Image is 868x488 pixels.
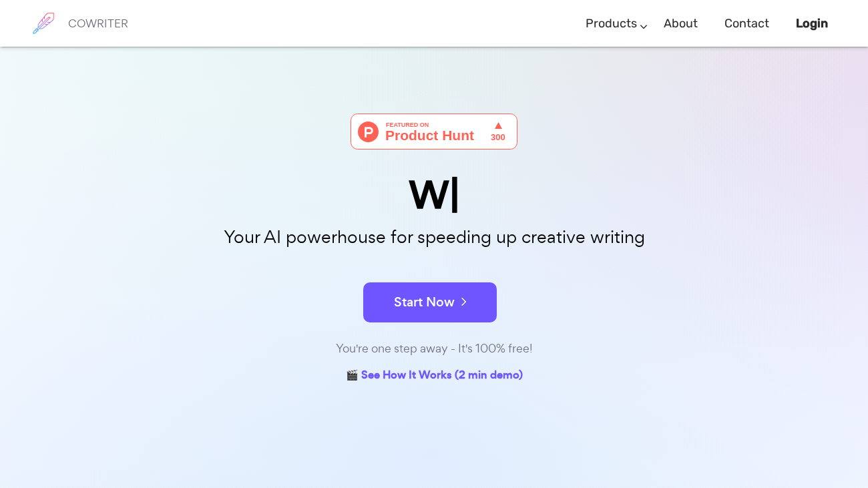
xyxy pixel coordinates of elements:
[100,339,768,358] div: You're one step away - It's 100% free!
[346,366,523,387] a: 🎬 See How It Works (2 min demo)
[363,282,497,322] button: Start Now
[100,176,768,214] div: W
[664,4,698,43] a: About
[724,4,769,43] a: Contact
[27,7,60,40] img: brand logo
[100,223,768,252] p: Your AI powerhouse for speeding up creative writing
[68,17,128,29] h6: COWRITER
[796,4,828,43] a: Login
[351,113,517,150] img: Cowriter - Your AI buddy for speeding up creative writing | Product Hunt
[796,16,828,31] b: Login
[586,4,637,43] a: Products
